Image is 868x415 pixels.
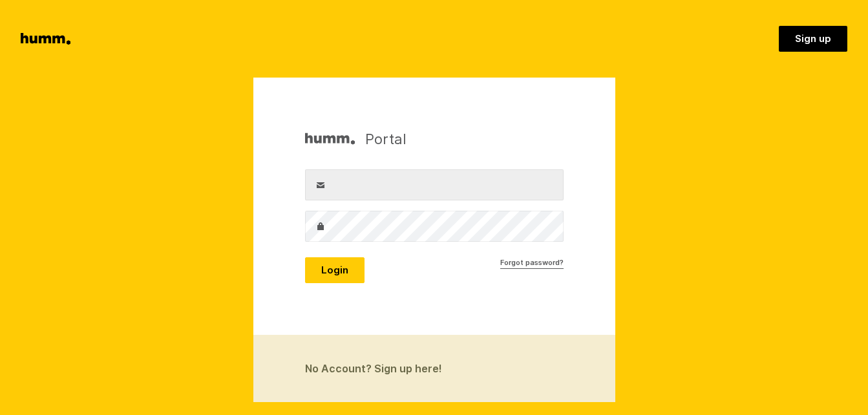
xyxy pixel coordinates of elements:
a: Sign up [779,26,847,52]
a: No Account? Sign up here! [253,335,615,402]
h1: Portal [305,129,407,149]
img: Humm [305,129,355,149]
a: Forgot password? [500,257,564,269]
button: Login [305,257,365,283]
